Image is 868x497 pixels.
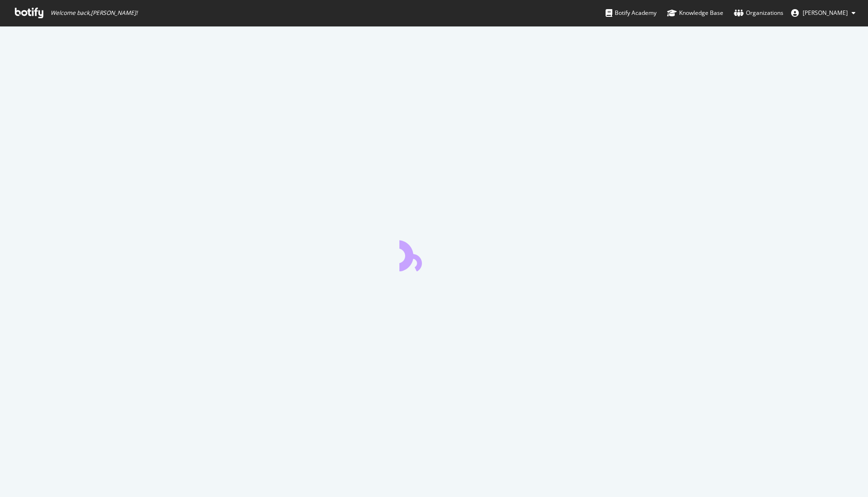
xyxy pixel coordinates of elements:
[803,9,848,17] span: Connor Michie
[734,8,783,18] div: Organizations
[50,9,137,17] span: Welcome back, [PERSON_NAME] !
[399,237,469,271] div: animation
[606,8,657,18] div: Botify Academy
[783,5,863,21] button: [PERSON_NAME]
[667,8,723,18] div: Knowledge Base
